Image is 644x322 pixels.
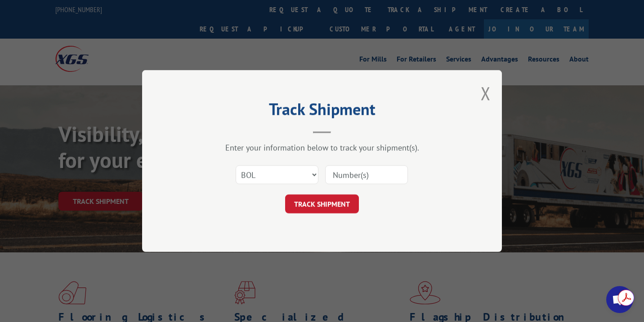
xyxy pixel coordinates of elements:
[606,286,633,313] div: Open chat
[325,165,408,184] input: Number(s)
[285,194,359,213] button: TRACK SHIPMENT
[481,81,491,105] button: Close modal
[187,103,457,120] h2: Track Shipment
[187,142,457,153] div: Enter your information below to track your shipment(s).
